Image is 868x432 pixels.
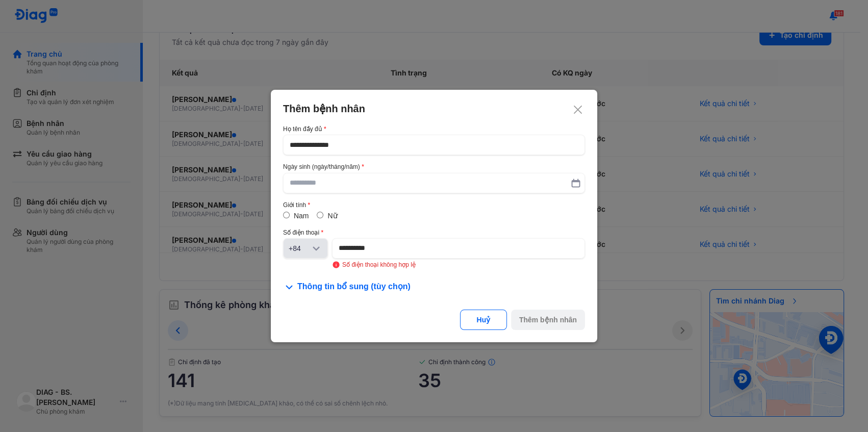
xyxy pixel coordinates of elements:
[327,212,337,220] label: Nữ
[283,201,585,209] div: Giới tính
[283,229,585,236] div: Số điện thoại
[460,310,507,330] button: Huỷ
[511,310,585,330] button: Thêm bệnh nhân
[289,243,310,253] div: +84
[283,102,585,115] div: Thêm bệnh nhân
[332,261,585,269] div: Số điện thoại không hợp lệ
[283,125,585,133] div: Họ tên đầy đủ
[294,212,309,220] label: Nam
[519,315,577,325] div: Thêm bệnh nhân
[283,163,585,170] div: Ngày sinh (ngày/tháng/năm)
[297,281,411,293] span: Thông tin bổ sung (tùy chọn)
